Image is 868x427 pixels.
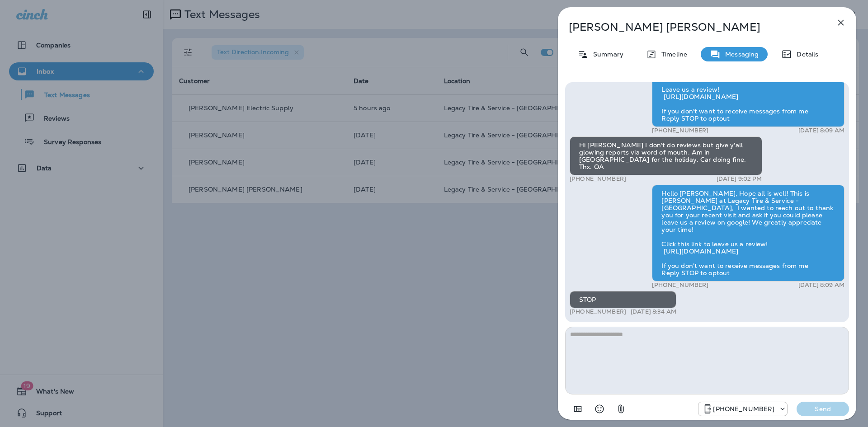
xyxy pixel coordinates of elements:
button: Add in a premade template [569,400,587,418]
div: Hello [PERSON_NAME], Hope all is well! This is [PERSON_NAME] from Legacy Tire & Service - [GEOGRA... [652,38,844,127]
p: [DATE] 8:34 AM [631,308,676,315]
p: [DATE] 8:09 AM [798,127,844,134]
div: Hello [PERSON_NAME], Hope all is well! This is [PERSON_NAME] at Legacy Tire & Service - [GEOGRAPH... [652,185,844,282]
div: STOP [570,291,676,308]
p: [DATE] 8:09 AM [798,282,844,289]
p: [PHONE_NUMBER] [570,308,626,315]
p: Timeline [657,51,687,58]
button: Select an emoji [590,400,609,418]
p: [PHONE_NUMBER] [570,175,626,183]
p: Summary [589,51,623,58]
p: [PHONE_NUMBER] [652,127,708,134]
p: [PERSON_NAME] [PERSON_NAME] [569,21,816,33]
p: [PHONE_NUMBER] [713,405,774,413]
div: Hi [PERSON_NAME] I don't do reviews but give y'all glowing reports via word of mouth. Am in [GEOG... [570,136,762,175]
div: +1 (205) 606-2088 [698,404,787,414]
p: [PHONE_NUMBER] [652,282,708,289]
p: Details [792,51,818,58]
p: Messaging [721,51,759,58]
p: [DATE] 9:02 PM [717,175,762,183]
